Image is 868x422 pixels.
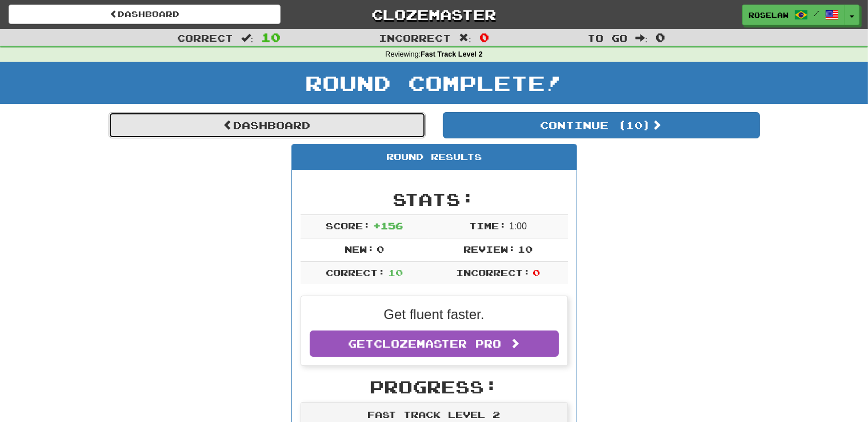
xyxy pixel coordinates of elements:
h2: Stats: [301,190,568,209]
a: roselaw / [742,5,845,25]
span: Incorrect [379,32,451,43]
span: Clozemaster Pro [374,337,501,350]
span: Incorrect: [456,267,530,278]
a: GetClozemaster Pro [310,331,559,357]
span: 10 [518,244,533,254]
button: Continue (10) [443,112,760,138]
span: Correct: [326,267,385,278]
span: To go [587,32,627,43]
span: 10 [261,30,281,44]
span: : [635,33,648,43]
span: 0 [479,30,489,44]
a: Dashboard [9,5,281,24]
span: : [241,33,254,43]
span: Correct [177,32,233,43]
span: 0 [377,244,384,254]
div: Round Results [292,145,577,170]
span: 10 [388,267,403,278]
span: roselaw [749,10,789,20]
span: Time: [469,220,506,231]
span: / [814,9,819,17]
strong: Fast Track Level 2 [421,50,483,58]
span: + 156 [373,220,403,231]
span: 1 : 0 0 [509,221,527,231]
p: Get fluent faster. [310,305,559,324]
h2: Progress: [301,377,568,396]
span: Review: [463,244,515,254]
span: New: [345,244,374,254]
a: Clozemaster [298,5,570,25]
a: Dashboard [109,112,426,138]
span: Score: [326,220,370,231]
span: : [459,33,471,43]
h1: Round Complete! [4,71,864,94]
span: 0 [655,30,665,44]
span: 0 [533,267,540,278]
